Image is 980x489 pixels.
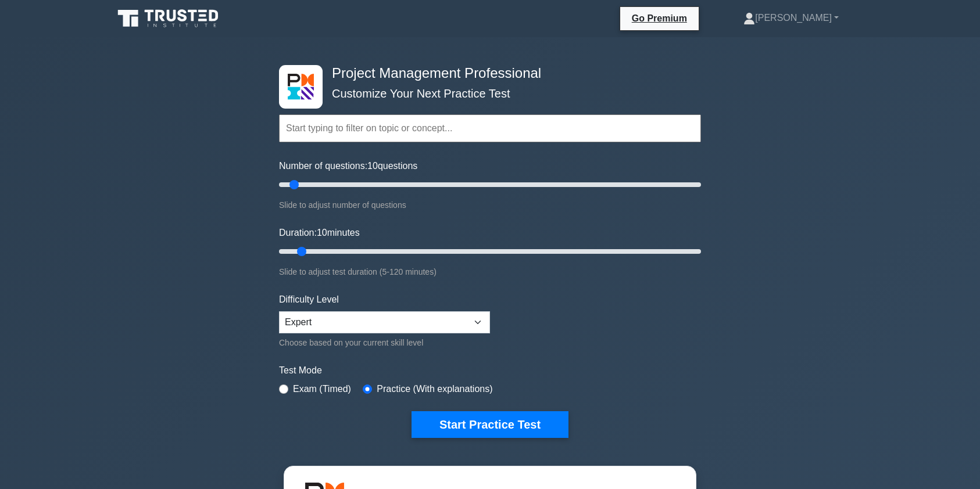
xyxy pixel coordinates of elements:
label: Difficulty Level [279,293,339,307]
span: 10 [317,228,327,238]
button: Start Practice Test [412,411,568,438]
a: [PERSON_NAME] [716,6,867,30]
input: Start typing to filter on topic or concept... [279,114,701,142]
div: Slide to adjust number of questions [279,198,701,212]
span: 10 [367,161,378,171]
label: Practice (With explanations) [377,382,492,396]
label: Test Mode [279,364,701,377]
div: Slide to adjust test duration (5-120 minutes) [279,265,701,279]
div: Choose based on your current skill level [279,336,490,350]
label: Exam (Timed) [293,382,351,396]
h4: Project Management Professional [327,65,644,82]
label: Number of questions: questions [279,159,417,173]
label: Duration: minutes [279,226,360,240]
a: Go Premium [625,11,694,26]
